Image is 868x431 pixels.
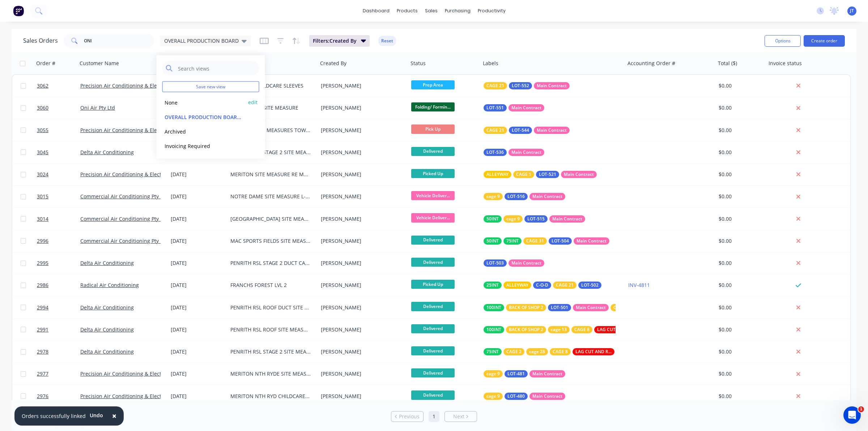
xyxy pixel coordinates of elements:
[484,127,570,134] button: CAGE 21LOT-544Main Contract
[230,149,311,156] div: PENRITH RSL STAGE 2 SITE MEASURES
[486,127,504,134] span: CAGE 21
[536,282,548,289] span: C-O-D
[850,8,854,14] span: JT
[230,193,311,200] div: NOTRE DAME SITE MEASURE L-3 /TOILET
[37,304,48,311] span: 2994
[80,127,190,134] a: Precision Air Conditioning & Electrical Pty Ltd
[321,127,401,134] div: [PERSON_NAME]
[248,98,258,106] button: edit
[486,326,501,333] span: 100INT
[511,104,541,111] span: Main Contract
[80,171,190,178] a: Precision Air Conditioning & Electrical Pty Ltd
[411,213,455,222] span: Vehicle Deliver...
[719,348,761,355] div: $0.00
[539,171,556,178] span: LOT-521
[80,259,134,266] a: Delta Air Conditioning
[486,259,504,267] span: LOT-503
[37,208,80,230] a: 3014
[359,5,393,16] a: dashboard
[552,237,569,245] span: LOT-504
[532,393,562,400] span: Main Contract
[512,127,529,134] span: LOT-544
[37,119,80,141] a: 3055
[388,411,480,422] ul: Pagination
[486,104,504,111] span: LOT-551
[37,370,48,377] span: 2977
[80,370,190,377] a: Precision Air Conditioning & Electrical Pty Ltd
[399,413,420,420] span: Previous
[321,82,401,89] div: [PERSON_NAME]
[80,326,134,333] a: Delta Air Conditioning
[411,258,455,267] span: Delivered
[551,304,568,311] span: LOT-501
[37,297,80,318] a: 2994
[486,237,499,245] span: 50INT
[613,304,637,311] span: ON PALLET
[37,104,48,111] span: 3060
[171,393,225,400] div: [DATE]
[719,282,761,289] div: $0.00
[506,282,528,289] span: ALLEYWAY
[556,282,574,289] span: CAGE 21
[441,5,474,16] div: purchasing
[230,215,311,223] div: [GEOGRAPHIC_DATA] SITE MEASURED GROUND FLOOR
[321,237,401,245] div: [PERSON_NAME]
[486,82,504,89] span: CAGE 21
[411,368,455,377] span: Delivered
[858,406,864,412] span: 1
[177,61,256,76] input: Search views
[484,326,699,333] button: 100INTBACK OF SHOP 2cage 13CAGE 8LAG CUT AND READY
[80,282,139,288] a: Radical Air Conditioning
[162,141,245,150] button: Invoicing Required
[576,237,607,245] span: Main Contract
[162,81,259,92] button: Save new view
[321,149,401,156] div: [PERSON_NAME]
[23,37,58,44] h1: Sales Orders
[486,149,504,156] span: LOT-536
[484,348,677,355] button: 75INTCAGE 2cage 28CAGE 8LAG CUT AND READY
[537,127,567,134] span: Main Contract
[321,282,401,289] div: [PERSON_NAME]
[483,60,498,67] div: Labels
[321,171,401,178] div: [PERSON_NAME]
[484,193,565,200] button: cage 9LOT-516Main Contract
[719,259,761,267] div: $0.00
[411,302,455,311] span: Delivered
[37,230,80,252] a: 2996
[80,82,190,89] a: Precision Air Conditioning & Electrical Pty Ltd
[484,304,639,311] button: 100INTBACK OF SHOP 2LOT-501Main ContractON PALLET
[719,149,761,156] div: $0.00
[230,326,311,333] div: PENRITH RSL ROOF SITE MEASURES
[537,82,567,89] span: Main Contract
[552,215,582,223] span: Main Contract
[321,304,401,311] div: [PERSON_NAME]
[37,363,80,385] a: 2977
[804,35,845,47] button: Create order
[551,326,567,333] span: cage 13
[230,348,311,355] div: PENRITH RSL STAGE 2 SITE MEASURE
[37,82,48,89] span: 3062
[37,319,80,341] a: 2991
[80,215,168,222] a: Commercial Air Conditioning Pty Ltd
[80,193,168,200] a: Commercial Air Conditioning Pty Ltd
[421,5,441,16] div: sales
[484,215,585,223] button: 50INTcage 9LOT-515Main Contract
[843,406,861,424] iframe: Intercom live chat
[509,304,543,311] span: BACK OF SHOP 2
[532,193,562,200] span: Main Contract
[527,215,545,223] span: LOT-515
[445,413,477,420] a: Next page
[391,413,423,420] a: Previous page
[486,171,509,178] span: ALLEYWAY
[627,60,675,67] div: Accounting Order #
[321,215,401,223] div: [PERSON_NAME]
[484,370,565,377] button: cage 9LOT-481Main Contract
[321,193,401,200] div: [PERSON_NAME]
[410,60,426,67] div: Status
[37,127,48,134] span: 3055
[230,104,311,111] div: DEVONSHIRE SITE MEASURE
[719,171,761,178] div: $0.00
[37,341,80,363] a: 2978
[37,75,80,97] a: 3062
[80,304,134,311] a: Delta Air Conditioning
